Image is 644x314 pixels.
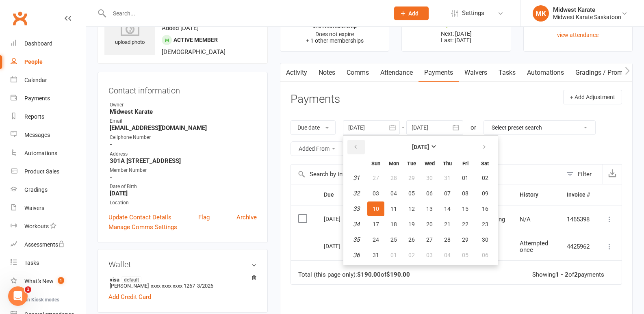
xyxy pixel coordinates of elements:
[426,252,433,258] span: 03
[482,206,488,212] span: 16
[11,71,86,89] a: Calendar
[107,8,384,19] input: Search...
[24,95,50,102] div: Payments
[110,276,253,283] strong: visa
[11,217,86,236] a: Workouts
[482,175,488,181] span: 02
[574,271,578,278] strong: 2
[280,63,313,82] a: Activity
[482,252,488,258] span: 06
[11,89,86,108] a: Payments
[389,160,399,167] small: Monday
[373,236,379,243] span: 24
[24,58,43,65] div: People
[457,248,474,262] button: 05
[462,175,468,181] span: 01
[58,277,64,284] span: 1
[443,160,452,167] small: Thursday
[421,201,438,216] button: 13
[236,212,257,222] a: Archive
[520,240,548,254] span: Attempted once
[390,206,397,212] span: 11
[110,141,257,148] strong: -
[457,171,474,185] button: 01
[324,240,361,252] div: [DATE]
[563,90,622,104] button: + Add Adjustment
[11,272,86,290] a: What's New1
[110,150,257,158] div: Address
[110,173,257,181] strong: -
[24,40,52,47] div: Dashboard
[462,236,468,243] span: 29
[559,206,597,233] td: 1465398
[409,30,503,43] p: Next: [DATE] Last: [DATE]
[24,168,59,175] div: Product Sales
[367,232,384,247] button: 24
[25,286,31,293] span: 1
[462,160,468,167] small: Friday
[11,236,86,254] a: Assessments
[367,186,384,201] button: 03
[385,217,402,232] button: 18
[353,205,360,212] em: 33
[11,144,86,162] a: Automations
[197,283,213,289] span: 3/2026
[426,190,433,197] span: 06
[444,252,451,258] span: 04
[162,48,226,56] span: [DEMOGRAPHIC_DATA]
[11,108,86,126] a: Reports
[385,232,402,247] button: 25
[426,206,433,212] span: 13
[110,134,257,141] div: Cellphone Number
[11,126,86,144] a: Messages
[559,233,597,260] td: 4425962
[121,276,141,283] span: default
[532,271,604,278] div: Showing of payments
[108,292,151,302] a: Add Credit Card
[462,206,468,212] span: 15
[353,236,360,243] em: 35
[482,190,488,197] span: 09
[373,206,379,212] span: 10
[421,186,438,201] button: 06
[24,223,49,230] div: Workouts
[341,63,375,82] a: Comms
[425,160,435,167] small: Wednesday
[24,186,48,193] div: Gradings
[408,221,415,227] span: 19
[471,123,476,132] div: or
[11,162,86,181] a: Product Sales
[373,252,379,258] span: 31
[353,190,360,197] em: 32
[444,190,451,197] span: 07
[373,175,379,181] span: 27
[457,186,474,201] button: 08
[353,174,360,182] em: 31
[110,124,257,132] strong: [EMAIL_ADDRESS][DOMAIN_NAME]
[481,160,489,167] small: Saturday
[421,217,438,232] button: 20
[110,199,257,207] div: Location
[553,6,621,13] div: Midwest Karate
[408,10,418,17] span: Add
[457,217,474,232] button: 22
[291,165,562,184] input: Search by invoice number
[557,32,598,38] a: view attendance
[10,8,30,28] a: Clubworx
[104,20,155,47] div: upload photo
[373,221,379,227] span: 17
[357,271,381,278] strong: $190.00
[11,53,86,71] a: People
[24,260,39,266] div: Tasks
[439,186,456,201] button: 07
[426,175,433,181] span: 30
[385,171,402,185] button: 28
[578,169,592,179] div: Filter
[110,117,257,125] div: Email
[385,201,402,216] button: 11
[385,186,402,201] button: 04
[408,206,415,212] span: 12
[110,101,257,109] div: Owner
[390,221,397,227] span: 18
[403,201,420,216] button: 12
